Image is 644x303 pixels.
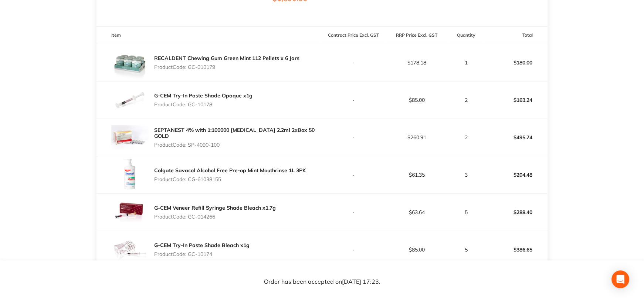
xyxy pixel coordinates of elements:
p: - [322,209,385,215]
img: bnZ3aHFqcw [111,44,148,81]
p: - [322,134,385,140]
a: G-CEM Veneer Refill Syringe Shade Bleach x1.7g [154,204,276,211]
p: 2 [448,134,484,140]
p: Product Code: CG-61038155 [154,176,306,182]
img: N2NycnBqMA [111,194,148,231]
p: $288.40 [485,203,547,221]
p: Product Code: GC-10178 [154,101,252,107]
a: G-CEM Try-In Paste Shade Opaque x1g [154,92,252,99]
p: - [322,172,385,178]
p: Product Code: GC-010179 [154,64,299,70]
img: N2w4MGd3NQ [111,156,148,193]
a: RECALDENT Chewing Gum Green Mint 112 Pellets x 6 Jars [154,55,299,61]
p: $61.35 [386,172,448,178]
p: - [322,247,385,253]
th: Total [484,27,548,44]
th: RRP Price Excl. GST [385,27,448,44]
p: 5 [448,247,484,253]
th: Contract Price Excl. GST [322,27,385,44]
p: $163.24 [485,91,547,109]
p: $204.48 [485,166,547,184]
p: $85.00 [386,97,448,103]
p: $495.74 [485,129,547,146]
a: SEPTANEST 4% with 1:100000 [MEDICAL_DATA] 2.2ml 2xBox 50 GOLD [154,127,315,139]
p: 1 [448,60,484,66]
p: $63.64 [386,209,448,215]
p: 3 [448,172,484,178]
p: - [322,60,385,66]
p: Order has been accepted on [DATE] 17:23 . [264,279,380,285]
p: 5 [448,209,484,215]
p: $180.00 [485,54,547,71]
p: - [322,97,385,103]
p: Product Code: SP-4090-100 [154,142,322,148]
p: $260.91 [386,134,448,140]
div: Open Intercom Messenger [611,270,629,288]
p: $85.00 [386,247,448,253]
th: Quantity [448,27,484,44]
img: NG50a3pscg [111,231,148,268]
img: cWF0dWx0ag [111,119,148,156]
p: 2 [448,97,484,103]
th: Item [96,27,322,44]
img: d2JuajRkYQ [111,81,148,119]
p: Product Code: GC-10174 [154,251,250,257]
p: $386.65 [485,241,547,259]
a: G-CEM Try-In Paste Shade Bleach x1g [154,242,250,249]
p: Product Code: GC-014266 [154,214,276,220]
p: $178.18 [386,60,448,66]
a: Colgate Savacol Alcohol Free Pre-op Mint Mouthrinse 1L 3PK [154,167,306,174]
